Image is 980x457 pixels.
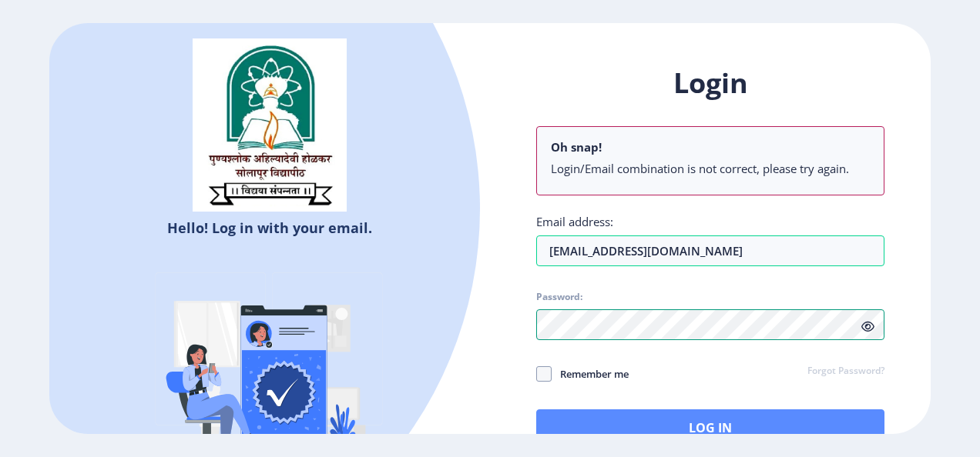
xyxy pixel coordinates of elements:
span: Remember me [552,365,629,383]
img: sulogo.png [193,38,347,212]
label: Password: [536,291,582,303]
input: Email address [536,235,884,266]
button: Log In [536,409,884,446]
a: Forgot Password? [807,365,884,379]
b: Oh snap! [551,139,602,155]
label: Email address: [536,214,613,229]
li: Login/Email combination is not correct, please try again. [551,161,870,176]
h1: Login [536,65,884,102]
